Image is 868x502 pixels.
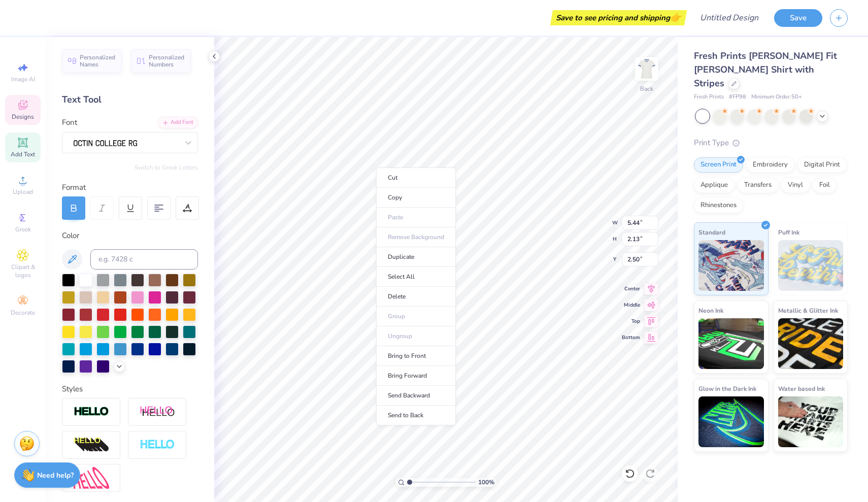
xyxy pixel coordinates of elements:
span: Clipart & logos [5,263,41,279]
strong: Need help? [37,471,74,480]
div: Format [62,182,199,193]
div: Color [62,230,198,242]
li: Send to Back [376,406,456,425]
img: Neon Ink [698,318,764,369]
span: Personalized Names [80,54,116,68]
li: Select All [376,267,456,287]
div: Foil [813,178,837,193]
span: Greek [15,225,31,233]
img: Puff Ink [778,240,844,291]
span: # FP98 [729,93,746,102]
img: Standard [698,240,764,291]
span: Center [622,285,640,292]
span: Standard [698,227,725,238]
div: Save to see pricing and shipping [553,10,684,25]
span: Minimum Order: 50 + [751,93,802,102]
img: Shadow [140,406,175,418]
img: Glow in the Dark Ink [698,396,764,447]
span: 👉 [670,11,681,23]
span: Decorate [11,309,35,317]
span: Bottom [622,334,640,341]
span: Image AI [11,75,35,83]
img: Negative Space [140,439,175,451]
span: Upload [13,188,33,196]
span: Puff Ink [778,227,799,238]
button: Save [774,9,822,27]
span: Top [622,318,640,325]
li: Send Backward [376,386,456,406]
li: Delete [376,287,456,307]
li: Cut [376,168,456,188]
li: Duplicate [376,247,456,267]
div: Styles [62,383,198,395]
button: Switch to Greek Letters [135,163,198,172]
div: Screen Print [694,157,743,173]
span: Fresh Prints [PERSON_NAME] Fit [PERSON_NAME] Shirt with Stripes [694,50,837,89]
span: Designs [12,113,34,121]
span: Fresh Prints [694,93,724,102]
li: Bring Forward [376,366,456,386]
div: Add Font [158,117,198,128]
div: Transfers [738,178,778,193]
li: Copy [376,188,456,208]
img: 3d Illusion [74,437,109,453]
span: Metallic & Glitter Ink [778,305,838,316]
span: 100 % [478,478,494,487]
div: Text Tool [62,93,198,107]
span: Add Text [11,150,35,158]
div: Embroidery [746,157,794,173]
div: Vinyl [781,178,810,193]
span: Neon Ink [698,305,723,316]
div: Print Type [694,137,848,149]
label: Font [62,117,77,128]
span: Water based Ink [778,383,825,394]
span: Middle [622,302,640,309]
div: Rhinestones [694,198,743,213]
img: Free Distort [74,467,109,489]
div: Back [640,84,653,93]
li: Bring to Front [376,346,456,366]
span: Personalized Numbers [149,54,185,68]
img: Metallic & Glitter Ink [778,318,844,369]
img: Water based Ink [778,396,844,447]
img: Stroke [74,406,109,418]
div: Digital Print [797,157,847,173]
span: Glow in the Dark Ink [698,383,756,394]
img: Back [637,59,657,79]
input: Untitled Design [692,8,766,28]
div: Applique [694,178,735,193]
input: e.g. 7428 c [90,249,198,270]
